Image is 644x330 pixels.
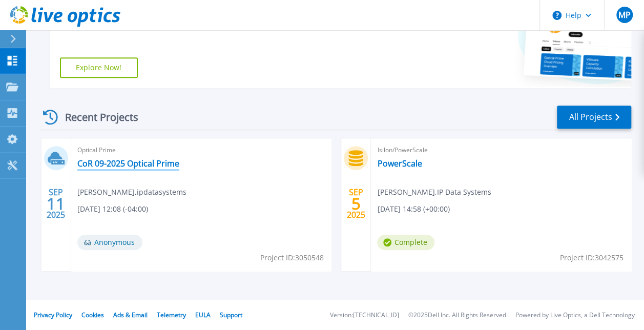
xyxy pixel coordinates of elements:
span: Complete [377,235,434,250]
a: Telemetry [157,311,186,319]
li: Powered by Live Optics, a Dell Technology [515,312,635,319]
a: Explore Now! [60,57,138,78]
a: CoR 09-2025 Optical Prime [77,158,179,169]
a: All Projects [557,106,631,129]
li: Version: [TECHNICAL_ID] [330,312,399,319]
li: © 2025 Dell Inc. All Rights Reserved [408,312,506,319]
span: [PERSON_NAME] , ipdatasystems [77,187,186,198]
span: Project ID: 3042575 [560,252,624,263]
a: Cookies [81,311,104,319]
a: Ads & Email [113,311,148,319]
span: Optical Prime [77,145,325,156]
span: [PERSON_NAME] , IP Data Systems [377,187,491,198]
a: Support [220,311,242,319]
span: [DATE] 14:58 (+00:00) [377,203,449,215]
span: Anonymous [77,235,142,250]
span: 11 [47,199,65,208]
a: EULA [195,311,211,319]
div: SEP 2025 [46,185,66,222]
span: [DATE] 12:08 (-04:00) [77,203,148,215]
span: 5 [351,199,361,208]
div: Recent Projects [39,105,152,130]
span: MP [618,11,630,19]
span: Project ID: 3050548 [260,252,323,263]
div: SEP 2025 [346,185,366,222]
span: Isilon/PowerScale [377,145,625,156]
a: Privacy Policy [34,311,72,319]
a: PowerScale [377,158,422,169]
